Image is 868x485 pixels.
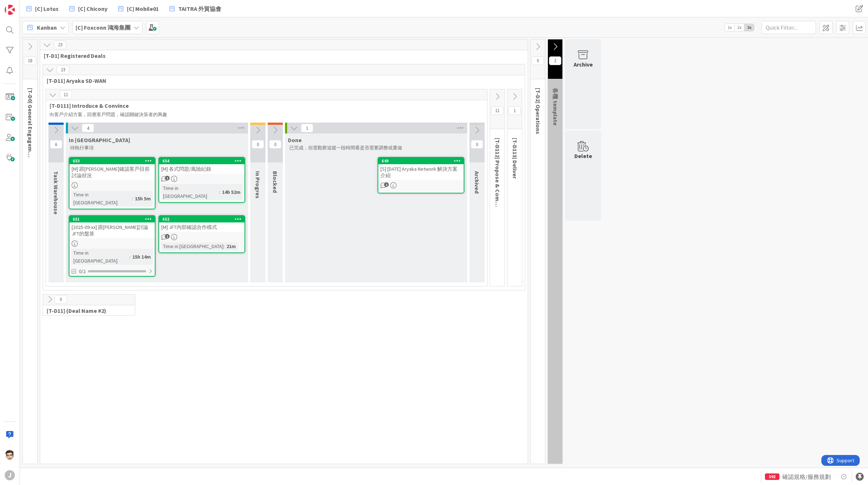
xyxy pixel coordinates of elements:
[76,24,131,31] b: [C] Foxconn 鴻海集團
[254,171,261,199] span: In Progres
[159,222,244,232] div: [M] JFT內部確認合作模式
[129,253,131,261] span: :
[72,191,132,207] div: Time in [GEOGRAPHIC_DATA]
[269,140,281,149] span: 0
[78,4,107,13] span: [C] Chicony
[471,140,483,149] span: 0
[252,140,264,149] span: 0
[159,158,244,174] div: 654[M] 各式問題/風險紀錄
[473,171,481,193] span: Archived
[491,106,503,115] span: 11
[114,2,163,15] a: [C] Mobile01
[5,450,15,460] img: Sc
[552,88,559,125] span: 各種 template
[27,88,34,161] span: [T-D0] General Engagement
[54,41,66,49] span: 23
[162,217,244,222] div: 652
[384,182,389,187] span: 1
[162,158,244,163] div: 654
[765,473,779,480] div: 592
[44,52,519,59] span: [T-D1] Registered Deals
[72,249,129,265] div: Time in [GEOGRAPHIC_DATA]
[725,24,735,31] span: 1x
[70,145,244,151] p: 待執行事項
[50,102,478,109] span: [T-D111] Introduce & Convince
[79,268,86,275] span: 0/2
[782,472,831,481] span: 確認規格/服務規劃
[65,2,112,15] a: [C] Chicony
[69,216,155,238] div: 651[2025-09-xx] 跟[PERSON_NAME]討論JFT的盤算
[165,176,170,180] span: 1
[225,242,238,250] div: 21m
[289,145,463,151] p: 已完成，但需觀察追蹤一段時間看是否需要調整或重做
[37,23,57,32] span: Kanban
[735,24,744,31] span: 2x
[50,112,484,118] p: 向客戶介紹方案，回應客戶問題，確認關鍵決策者的興趣
[35,4,59,13] span: [C] Lotus
[494,138,501,230] span: [T-D112] Propose & Compete & Win
[532,56,544,65] span: 0
[165,2,226,15] a: TAITRA 外貿協會
[131,253,153,261] div: 15h 14m
[219,188,220,196] span: :
[378,158,464,164] div: 649
[69,222,155,238] div: [2025-09-xx] 跟[PERSON_NAME]討論JFT的盤算
[69,157,156,209] a: 653[M] 跟[PERSON_NAME]確認客戶目前討論狀況Time in [GEOGRAPHIC_DATA]:15h 5m
[15,1,33,10] span: Support
[69,136,130,144] span: In Queue
[55,295,67,304] span: 0
[73,217,155,222] div: 651
[159,164,244,174] div: [M] 各式問題/風險紀錄
[382,158,464,163] div: 649
[159,158,244,164] div: 654
[161,242,224,250] div: Time in [GEOGRAPHIC_DATA]
[82,124,94,132] span: 4
[509,106,521,115] span: 1
[47,77,516,84] span: [T-D11] Aryaka SD-WAN
[132,195,133,203] span: :
[127,4,159,13] span: [C] Mobile01
[165,234,170,239] span: 1
[57,65,69,74] span: 23
[47,307,126,314] span: [T-D11] (Deal Name #2)
[762,21,816,34] input: Quick Filter...
[159,216,244,222] div: 652
[69,158,155,164] div: 653
[24,56,36,65] span: 18
[52,171,60,214] span: Task Warehouse
[158,215,245,253] a: 652[M] JFT內部確認合作模式Time in [GEOGRAPHIC_DATA]:21m
[73,158,155,163] div: 653
[69,215,156,277] a: 651[2025-09-xx] 跟[PERSON_NAME]討論JFT的盤算Time in [GEOGRAPHIC_DATA]:15h 14m0/2
[574,60,593,69] div: Archive
[159,216,244,232] div: 652[M] JFT內部確認合作模式
[378,157,464,193] a: 649[S] [DATE] Aryaka Network 解決方案介紹
[178,4,221,13] span: TAITRA 外貿協會
[301,124,313,132] span: 1
[60,90,72,99] span: 11
[224,242,225,250] span: :
[158,157,245,203] a: 654[M] 各式問題/風險紀錄Time in [GEOGRAPHIC_DATA]:14h 52m
[511,138,519,179] span: [T-D113] Deliver
[161,184,219,200] div: Time in [GEOGRAPHIC_DATA]
[378,158,464,180] div: 649[S] [DATE] Aryaka Network 解決方案介紹
[22,2,63,15] a: [C] Lotus
[378,164,464,180] div: [S] [DATE] Aryaka Network 解決方案介紹
[69,216,155,222] div: 651
[133,195,153,203] div: 15h 5m
[50,140,62,149] span: 6
[5,470,15,480] div: J
[69,164,155,180] div: [M] 跟[PERSON_NAME]確認客戶目前討論狀況
[220,188,242,196] div: 14h 52m
[535,88,542,134] span: [T-D2] Operations
[272,171,279,193] span: Blocked
[574,152,592,160] div: Delete
[69,158,155,180] div: 653[M] 跟[PERSON_NAME]確認客戶目前討論狀況
[288,136,302,144] span: Done
[744,24,754,31] span: 3x
[5,5,15,15] img: Visit kanbanzone.com
[549,56,561,65] span: 2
